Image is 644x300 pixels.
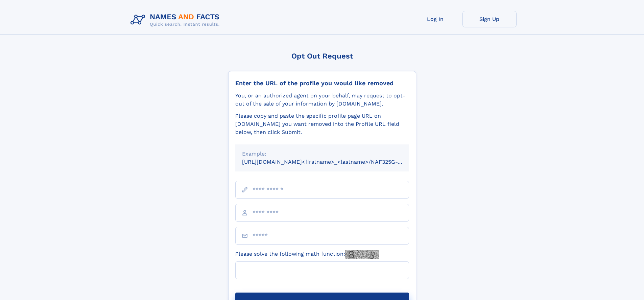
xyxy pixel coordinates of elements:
[235,92,409,108] div: You, or an authorized agent on your behalf, may request to opt-out of the sale of your informatio...
[408,11,462,27] a: Log In
[235,250,379,259] label: Please solve the following math function:
[228,52,416,60] div: Opt Out Request
[242,150,402,158] div: Example:
[235,79,409,87] div: Enter the URL of the profile you would like removed
[462,11,517,27] a: Sign Up
[242,159,422,165] small: [URL][DOMAIN_NAME]<firstname>_<lastname>/NAF325G-xxxxxxxx
[128,11,225,29] img: Logo Names and Facts
[235,112,409,136] div: Please copy and paste the specific profile page URL on [DOMAIN_NAME] you want removed into the Pr...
